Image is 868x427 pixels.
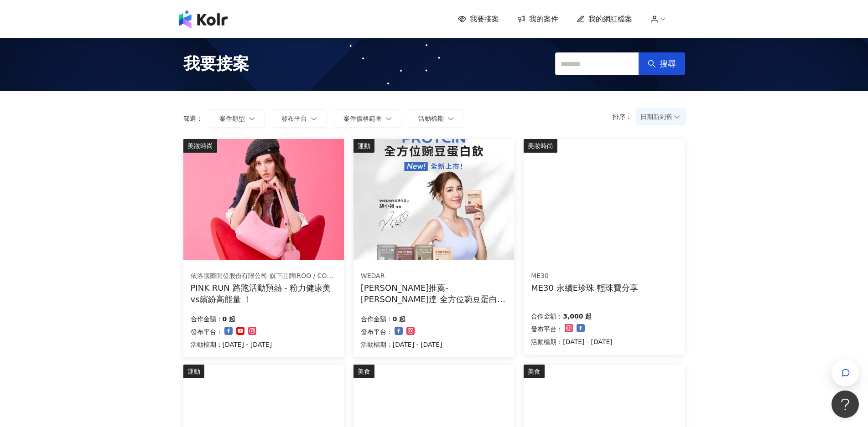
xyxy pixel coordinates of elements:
p: 合作金額： [531,311,563,322]
div: 運動 [353,139,374,153]
p: 合作金額： [191,314,223,324]
iframe: Help Scout Beacon - Open [832,391,859,418]
a: 我要接案 [458,14,499,24]
div: 美妝時尚 [524,139,557,153]
div: PINK RUN 路跑活動預熱 - 粉力健康美vs繽紛高能量 ！ [191,282,337,305]
div: ME30 永續E珍珠 輕珠寶分享 [531,282,638,293]
span: 我要接案 [183,52,249,75]
p: 活動檔期：[DATE] - [DATE] [191,339,272,350]
button: 案件類型 [210,109,265,128]
button: 案件價格範圍 [334,109,401,128]
p: 3,000 起 [563,311,592,322]
span: 案件類型 [219,115,245,122]
button: 活動檔期 [409,109,463,128]
div: 美食 [353,365,374,378]
span: 活動檔期 [418,115,444,122]
span: 日期新到舊 [640,110,682,123]
div: 美食 [524,365,545,378]
p: 篩選： [183,115,203,122]
div: 運動 [183,365,204,378]
button: 搜尋 [639,52,685,75]
div: ME30 [531,272,638,281]
p: 0 起 [223,314,236,324]
span: search [648,60,656,68]
img: WEDAR薇達 全方位豌豆蛋白飲 [353,139,514,260]
span: 我要接案 [470,14,499,24]
img: ME30 永續E珍珠 系列輕珠寶 [524,139,684,260]
p: 合作金額： [361,314,393,324]
img: 粉力健康美vs繽紛高能量 系列服飾 [183,139,344,260]
a: 我的案件 [517,14,558,24]
p: 排序： [613,113,637,120]
button: 發布平台 [272,109,327,128]
p: 0 起 [393,314,406,324]
span: 我的案件 [529,14,558,24]
span: 發布平台 [281,115,307,122]
span: 我的網紅檔案 [588,14,632,24]
div: WEDAR [361,272,507,281]
img: logo [179,10,228,28]
p: 活動檔期：[DATE] - [DATE] [361,339,442,350]
span: 搜尋 [660,59,676,69]
div: 美妝時尚 [183,139,217,153]
span: 案件價格範圍 [343,115,382,122]
p: 活動檔期：[DATE] - [DATE] [531,336,613,347]
p: 發布平台： [361,326,393,337]
p: 發布平台： [531,324,563,334]
p: 發布平台： [191,326,223,337]
a: 我的網紅檔案 [577,14,632,24]
div: [PERSON_NAME]推薦-[PERSON_NAME]達 全方位豌豆蛋白飲 (互惠合作檔） [361,282,507,305]
div: 依洛國際開發股份有限公司-旗下品牌iROO / COZY PUNCH [191,272,337,281]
